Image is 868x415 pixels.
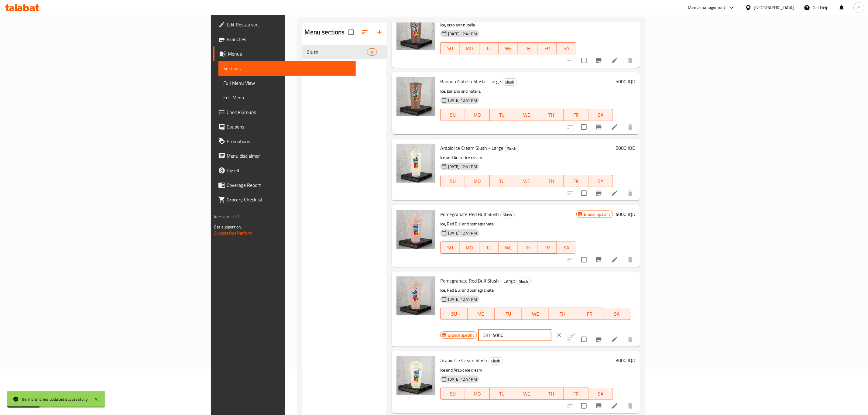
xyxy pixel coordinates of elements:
[578,187,590,200] span: Select to update
[482,331,490,339] p: IQD
[468,389,487,398] span: MO
[516,278,531,285] div: Slush
[307,48,367,56] span: Slush
[396,144,435,183] img: Arabic Ice Cream Slush - Large
[623,252,638,267] button: delete
[576,308,603,320] button: FR
[214,229,252,237] a: Support.OpsPlatform
[213,17,356,32] a: Edit Restaurant
[302,42,387,62] nav: Menu sections
[367,48,377,56] div: items
[492,111,512,119] span: TU
[213,134,356,149] a: Promotions
[462,44,477,53] span: MO
[505,145,519,152] div: Slush
[223,65,351,72] span: Sections
[22,396,88,403] div: Item branches updated successfully
[606,310,628,318] span: SA
[578,54,590,67] span: Select to update
[465,388,490,400] button: MO
[611,57,618,64] a: Edit menu item
[443,310,465,318] span: SU
[559,243,574,252] span: SA
[213,192,356,207] a: Grocery Checklist
[553,328,566,342] button: clear
[592,252,606,267] button: Branch-specific-item
[623,53,638,68] button: delete
[465,109,490,121] button: MO
[446,297,479,302] span: [DATE] 12:41 PM
[591,389,611,398] span: SA
[539,388,564,400] button: TH
[539,175,564,187] button: TH
[501,211,515,218] span: Slush
[302,45,387,59] div: Slush30
[539,109,564,121] button: TH
[518,242,537,254] button: TH
[578,400,590,412] span: Select to update
[611,402,618,410] a: Edit menu item
[497,310,519,318] span: TU
[440,388,465,400] button: SU
[566,177,586,186] span: FR
[522,308,549,320] button: WE
[460,242,479,254] button: MO
[518,42,537,54] button: TH
[489,358,503,365] span: Slush
[616,356,635,365] h6: 3000 IQD
[514,388,539,400] button: WE
[227,36,351,43] span: Branches
[514,175,539,187] button: WE
[446,31,479,37] span: [DATE] 12:41 PM
[468,308,495,320] button: MO
[858,4,860,11] span: Z
[440,21,576,29] p: Ice, oreo and nutella
[440,109,465,121] button: SU
[227,21,351,28] span: Edit Restaurant
[564,175,588,187] button: FR
[372,25,387,39] button: Add section
[213,163,356,178] a: Upsell
[688,4,726,11] div: Menu-management
[505,145,519,152] span: Slush
[490,175,514,187] button: TU
[482,243,496,252] span: TU
[490,388,514,400] button: TU
[470,310,492,318] span: MO
[591,177,611,186] span: SA
[564,388,588,400] button: FR
[591,111,611,119] span: SA
[227,181,351,189] span: Coverage Report
[754,4,794,11] div: [GEOGRAPHIC_DATA]
[495,308,522,320] button: TU
[218,76,356,90] a: Full Menu View
[492,389,512,398] span: TU
[218,90,356,105] a: Edit Menu
[440,366,613,374] p: Ice and Arabic ice cream
[465,175,490,187] button: MO
[227,167,351,174] span: Upsell
[579,310,601,318] span: FR
[213,119,356,134] a: Coupons
[514,109,539,121] button: WE
[592,332,606,347] button: Branch-specific-item
[623,186,638,201] button: delete
[227,152,351,159] span: Menu disclaimer
[616,210,635,218] h6: 4000 IQD
[616,77,635,86] h6: 5000 IQD
[230,213,239,221] span: 1.0.0
[623,120,638,134] button: delete
[227,138,351,145] span: Promotions
[499,242,518,254] button: WE
[213,149,356,163] a: Menu disclaimer
[592,399,606,413] button: Branch-specific-item
[540,243,554,252] span: FR
[227,123,351,130] span: Coupons
[499,42,518,54] button: WE
[440,42,460,54] button: SU
[578,333,590,346] span: Select to update
[443,177,463,186] span: SU
[223,94,351,101] span: Edit Menu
